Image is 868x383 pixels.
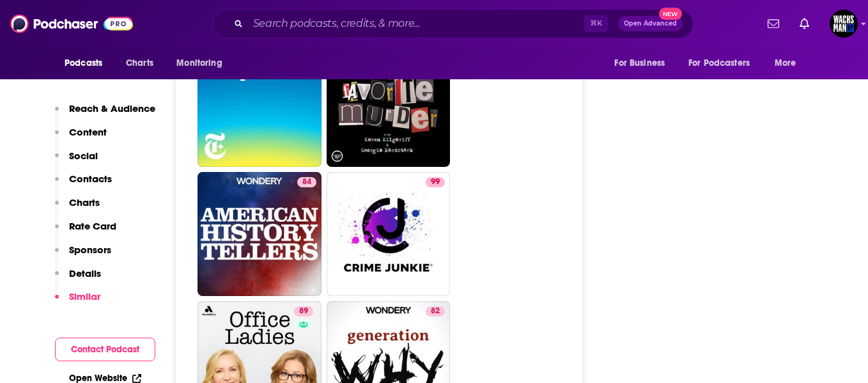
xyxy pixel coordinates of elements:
[680,51,768,75] button: open menu
[830,10,858,38] img: User Profile
[55,150,98,173] button: Social
[167,51,238,75] button: open menu
[327,43,451,168] a: 95
[176,54,222,72] span: Monitoring
[198,172,322,296] a: 84
[56,51,119,75] button: open menu
[426,177,445,187] a: 99
[198,43,322,168] a: 99
[55,102,155,126] button: Reach & Audience
[126,54,153,72] span: Charts
[65,54,102,72] span: Podcasts
[10,12,133,36] img: Podchaser - Follow, Share and Rate Podcasts
[69,102,155,114] p: Reach & Audience
[294,306,313,317] a: 89
[69,267,101,279] p: Details
[55,196,100,220] button: Charts
[426,306,445,317] a: 82
[830,10,858,38] button: Show profile menu
[297,177,316,187] a: 84
[302,176,311,189] span: 84
[659,8,682,20] span: New
[763,13,784,35] a: Show notifications dropdown
[55,244,111,267] button: Sponsors
[118,51,161,75] a: Charts
[69,150,98,162] p: Social
[830,10,858,38] span: Logged in as WachsmanNY
[775,54,796,72] span: More
[55,267,101,291] button: Details
[584,15,608,32] span: ⌘ K
[605,51,681,75] button: open menu
[248,13,584,34] input: Search podcasts, credits, & more...
[618,16,683,31] button: Open AdvancedNew
[69,244,111,256] p: Sponsors
[688,54,750,72] span: For Podcasters
[327,172,451,296] a: 99
[69,173,112,185] p: Contacts
[431,176,440,189] span: 99
[69,196,100,208] p: Charts
[431,305,440,318] span: 82
[55,338,155,361] button: Contact Podcast
[213,9,694,38] div: Search podcasts, credits, & more...
[55,290,100,314] button: Similar
[794,13,814,35] a: Show notifications dropdown
[69,126,107,138] p: Content
[55,173,112,196] button: Contacts
[299,305,308,318] span: 89
[766,51,812,75] button: open menu
[624,20,677,27] span: Open Advanced
[55,126,107,150] button: Content
[614,54,665,72] span: For Business
[55,220,116,244] button: Rate Card
[69,220,116,232] p: Rate Card
[69,290,100,302] p: Similar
